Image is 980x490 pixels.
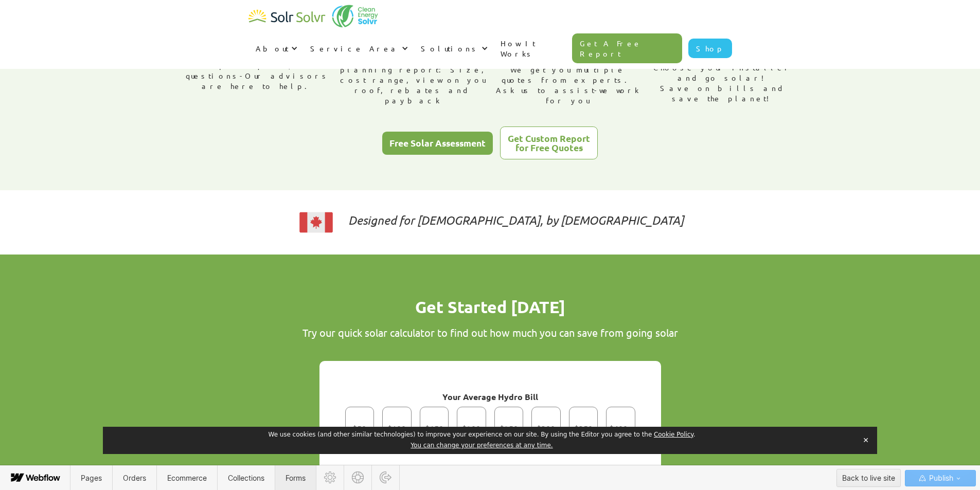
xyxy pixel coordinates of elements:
[414,33,493,64] div: Solutions
[508,134,590,152] div: Get Custom Report for Free Quotes
[256,43,289,53] div: About
[654,431,693,438] a: Cookie Policy
[688,39,732,58] a: Shop
[228,474,264,482] span: Collections
[493,28,573,69] a: How It Works
[382,132,493,155] a: Free Solar Assessment
[81,474,102,482] span: Pages
[286,474,306,482] span: Forms
[494,64,642,105] div: We get you multiple quotes from experts. Ask us to assist-we work for you
[572,33,682,63] a: Get A Free Report
[842,470,895,486] div: Back to live site
[303,33,414,64] div: Service Area
[123,474,146,482] span: Orders
[421,43,479,53] div: Solutions
[345,390,635,404] label: Your Average Hydro Bill
[836,469,901,487] button: Back to live site
[269,326,711,339] div: Try our quick solar calculator to find out how much you can save from going solar
[248,33,303,64] div: About
[859,432,873,448] button: Close
[389,138,486,148] div: Free Solar Assessment
[310,43,399,53] div: Service Area
[184,60,331,91] div: Compare quotes, ask questions-Our advisors are here to help.
[649,62,796,103] div: Choose your installer and go solar! Save on bills and save the planet!
[339,44,486,105] div: Solr Solvr will provide a custom planning report: Size, cost range, view on you roof, rebates and...
[348,215,684,225] p: Designed for [DEMOGRAPHIC_DATA], by [DEMOGRAPHIC_DATA]
[927,470,953,486] span: Publish
[411,442,553,450] button: You can change your preferences at any time.
[167,474,207,482] span: Ecommerce
[500,126,598,159] a: Get Custom Reportfor Free Quotes
[905,470,976,486] button: Publish
[269,431,696,438] span: We use cookies (and other similar technologies) to improve your experience on our site. By using ...
[269,296,711,318] h1: Get Started [DATE]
